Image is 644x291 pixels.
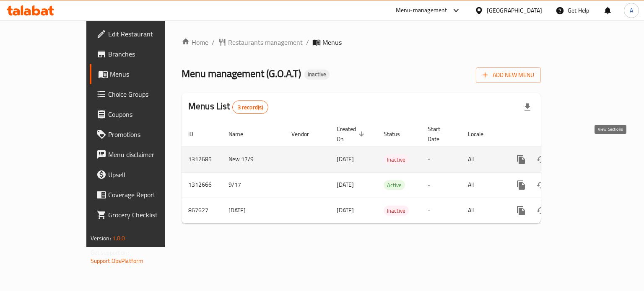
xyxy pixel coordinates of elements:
[212,37,215,47] li: /
[322,37,342,47] span: Menus
[90,124,194,144] a: Promotions
[108,89,187,99] span: Choice Groups
[108,129,187,139] span: Promotions
[90,84,194,104] a: Choice Groups
[511,175,531,195] button: more
[110,69,187,79] span: Menus
[188,129,204,139] span: ID
[90,104,194,124] a: Coupons
[337,124,367,144] span: Created On
[90,64,194,84] a: Menus
[90,205,194,225] a: Grocery Checklist
[182,147,222,172] td: 1312685
[511,201,531,221] button: more
[90,24,194,44] a: Edit Restaurant
[396,5,447,15] div: Menu-management
[384,206,409,216] span: Inactive
[182,198,222,223] td: 867627
[233,103,268,111] span: 3 record(s)
[91,233,111,244] span: Version:
[384,129,411,139] span: Status
[531,201,551,221] button: Change Status
[182,37,541,47] nav: breadcrumb
[421,172,461,198] td: -
[630,6,633,15] span: A
[222,198,285,223] td: [DATE]
[468,129,494,139] span: Locale
[90,44,194,64] a: Branches
[384,180,405,190] span: Active
[108,49,187,59] span: Branches
[108,149,187,160] span: Menu disclaimer
[112,233,125,244] span: 1.0.0
[461,198,504,223] td: All
[182,172,222,198] td: 1312666
[182,37,208,47] a: Home
[228,37,303,47] span: Restaurants management
[108,190,187,200] span: Coverage Report
[461,147,504,172] td: All
[108,109,187,119] span: Coupons
[90,165,194,185] a: Upsell
[232,100,269,114] div: Total records count
[306,37,309,47] li: /
[483,70,534,80] span: Add New Menu
[90,185,194,205] a: Coverage Report
[304,71,330,78] span: Inactive
[222,147,285,172] td: New 17/9
[291,129,320,139] span: Vendor
[517,97,538,117] div: Export file
[384,206,409,216] div: Inactive
[421,198,461,223] td: -
[229,129,254,139] span: Name
[222,172,285,198] td: 9/17
[504,121,598,147] th: Actions
[487,6,542,15] div: [GEOGRAPHIC_DATA]
[218,37,303,47] a: Restaurants management
[108,29,187,39] span: Edit Restaurant
[90,144,194,165] a: Menu disclaimer
[91,255,144,266] a: Support.OpsPlatform
[108,210,187,220] span: Grocery Checklist
[182,64,301,83] span: Menu management ( G.O.A.T )
[531,175,551,195] button: Change Status
[428,124,451,144] span: Start Date
[188,100,268,114] h2: Menus List
[337,179,354,190] span: [DATE]
[421,147,461,172] td: -
[337,154,354,165] span: [DATE]
[476,67,541,83] button: Add New Menu
[182,121,598,224] table: enhanced table
[304,70,330,80] div: Inactive
[384,155,409,165] span: Inactive
[511,149,531,170] button: more
[461,172,504,198] td: All
[108,170,187,180] span: Upsell
[91,247,129,258] span: Get support on:
[337,205,354,216] span: [DATE]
